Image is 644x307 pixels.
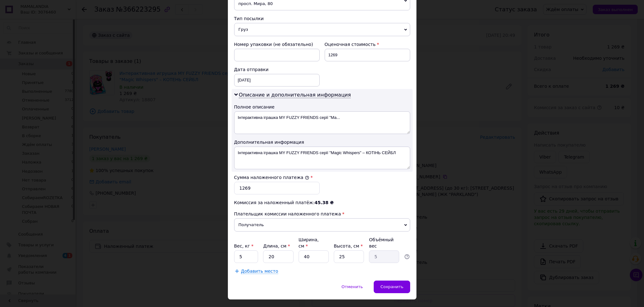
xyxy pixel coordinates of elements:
[369,237,399,249] div: Объёмный вес
[239,92,351,98] span: Описание и дополнительная информация
[234,23,410,36] span: Груз
[263,243,290,248] label: Длина, см
[234,147,410,169] textarea: Інтерактивна іграшка MY FUZZY FRIENDS серії "Magic Whispers" – КОТІНЬ СЕЙБЛ
[234,175,309,180] label: Сумма наложенного платежа
[325,41,410,47] div: Оценочная стоимость
[234,218,410,232] span: Получатель
[234,104,410,110] div: Полное описание
[380,284,403,289] span: Сохранить
[299,237,319,248] label: Ширина, см
[234,211,341,216] span: Плательщик комиссии наложенного платежа
[342,284,363,289] span: Отменить
[315,200,334,205] span: 45.38 ₴
[234,111,410,134] textarea: Інтерактивна іграшка MY FUZZY FRIENDS серії "Ma...
[234,243,254,248] label: Вес, кг
[234,41,320,47] div: Номер упаковки (не обязательно)
[334,243,363,248] label: Высота, см
[241,269,278,274] span: Добавить место
[234,16,264,21] span: Тип посылки
[234,139,410,145] div: Дополнительная информация
[234,199,410,206] div: Комиссия за наложенный платёж:
[234,66,320,73] div: Дата отправки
